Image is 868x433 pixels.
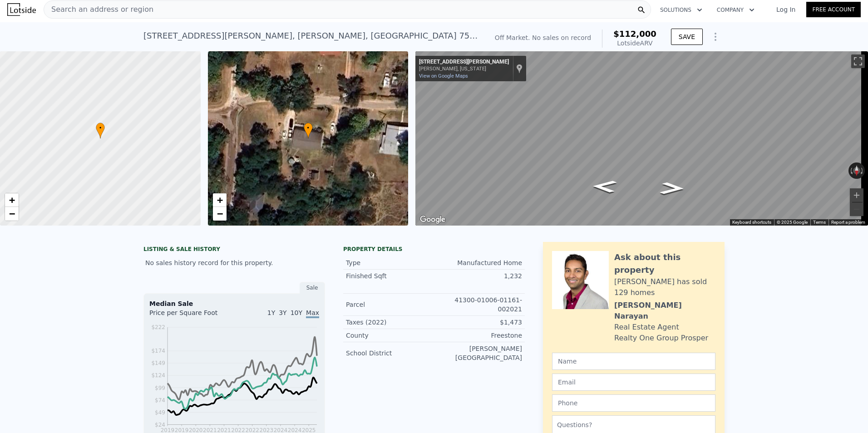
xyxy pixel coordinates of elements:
[96,123,105,138] div: •
[582,177,627,196] path: Go East, Grayson St
[732,219,771,226] button: Keyboard shortcuts
[213,193,227,207] a: Zoom in
[346,318,434,327] div: Taxes (2022)
[44,4,153,15] span: Search an address or region
[614,300,715,322] div: [PERSON_NAME] Narayan
[300,282,325,294] div: Sale
[143,255,325,271] div: No sales history record for this property.
[434,344,522,362] div: [PERSON_NAME][GEOGRAPHIC_DATA]
[853,162,860,179] button: Reset the view
[5,207,19,221] a: Zoom out
[434,318,522,327] div: $1,473
[217,208,222,219] span: −
[860,162,865,179] button: Rotate clockwise
[418,214,448,226] img: Google
[419,66,509,72] div: [PERSON_NAME], [US_STATE]
[306,309,319,318] span: Max
[419,73,468,79] a: View on Google Maps
[419,59,509,66] div: [STREET_ADDRESS][PERSON_NAME]
[434,295,522,314] div: 41300-01006-01161-002021
[765,5,806,14] a: Log In
[267,309,275,316] span: 1Y
[671,29,703,45] button: SAVE
[151,324,165,330] tspan: $222
[96,124,105,132] span: •
[346,271,434,280] div: Finished Sqft
[279,309,286,316] span: 3Y
[434,258,522,267] div: Manufactured Home
[151,372,165,379] tspan: $124
[777,220,808,225] span: © 2025 Google
[434,271,522,280] div: 1,232
[850,202,863,216] button: Zoom out
[304,124,313,132] span: •
[614,251,715,276] div: Ask about this property
[155,422,165,428] tspan: $24
[5,193,19,207] a: Zoom in
[155,397,165,403] tspan: $74
[418,214,448,226] a: Open this area in Google Maps (opens a new window)
[434,331,522,340] div: Freestone
[213,207,227,221] a: Zoom out
[151,360,165,366] tspan: $149
[343,246,525,253] div: Property details
[346,258,434,267] div: Type
[143,246,325,255] div: LISTING & SALE HISTORY
[516,64,523,74] a: Show location on map
[851,54,865,68] button: Toggle fullscreen view
[848,162,853,179] button: Rotate counterclockwise
[710,2,762,18] button: Company
[346,331,434,340] div: County
[806,2,861,17] a: Free Account
[613,39,656,48] div: Lotside ARV
[155,385,165,391] tspan: $99
[415,51,868,226] div: Street View
[614,322,679,333] div: Real Estate Agent
[613,29,656,39] span: $112,000
[650,179,695,197] path: Go West, Grayson St
[495,33,591,42] div: Off Market. No sales on record
[552,374,715,391] input: Email
[9,194,15,206] span: +
[9,208,15,219] span: −
[217,194,222,206] span: +
[304,123,313,138] div: •
[149,299,319,308] div: Median Sale
[149,308,234,323] div: Price per Square Foot
[7,3,36,16] img: Lotside
[155,409,165,416] tspan: $49
[552,394,715,412] input: Phone
[653,2,710,18] button: Solutions
[346,349,434,358] div: School District
[614,333,708,344] div: Realty One Group Prosper
[831,220,865,225] a: Report a problem
[415,51,868,226] div: Map
[552,353,715,370] input: Name
[143,30,480,42] div: [STREET_ADDRESS][PERSON_NAME] , [PERSON_NAME] , [GEOGRAPHIC_DATA] 75860
[151,348,165,354] tspan: $174
[346,300,434,309] div: Parcel
[614,276,715,298] div: [PERSON_NAME] has sold 129 homes
[850,188,863,202] button: Zoom in
[813,220,826,225] a: Terms (opens in new tab)
[291,309,302,316] span: 10Y
[706,28,725,46] button: Show Options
